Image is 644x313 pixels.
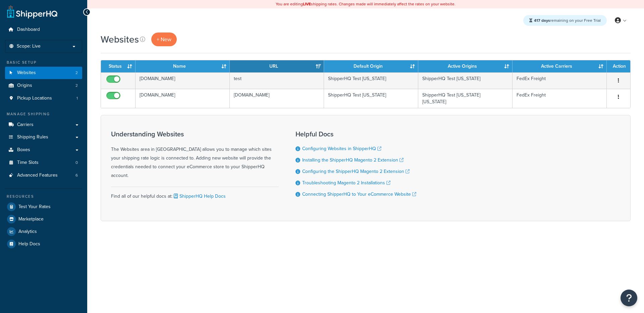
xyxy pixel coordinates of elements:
[513,72,607,89] td: FedEx Freight
[18,204,51,210] span: Test Your Rates
[5,194,82,199] div: Resources
[136,89,230,108] td: [DOMAIN_NAME]
[101,33,139,46] h1: Websites
[75,70,78,76] span: 2
[5,156,82,169] li: Time Slots
[5,119,82,131] a: Carriers
[111,130,279,180] div: The Websites area in [GEOGRAPHIC_DATA] allows you to manage which sites your shipping rate logic ...
[5,67,82,79] li: Websites
[302,145,381,152] a: Configuring Websites in ShipperHQ
[17,27,40,33] span: Dashboard
[5,131,82,143] a: Shipping Rules
[5,92,82,105] a: Pickup Locations 1
[5,169,82,182] li: Advanced Features
[296,130,416,138] h3: Helpful Docs
[5,60,82,65] div: Basic Setup
[5,226,82,238] a: Analytics
[18,241,40,247] span: Help Docs
[75,160,78,166] span: 0
[17,96,52,101] span: Pickup Locations
[5,23,82,36] a: Dashboard
[230,60,324,72] th: URL: activate to sort column ascending
[621,290,637,306] button: Open Resource Center
[5,144,82,156] a: Boxes
[5,79,82,92] li: Origins
[523,15,607,26] div: remaining on your Free Trial
[302,191,416,198] a: Connecting ShipperHQ to Your eCommerce Website
[17,134,48,140] span: Shipping Rules
[5,79,82,92] a: Origins 2
[302,179,390,186] a: Troubleshooting Magento 2 Installations
[324,72,418,89] td: ShipperHQ Test [US_STATE]
[303,1,311,7] b: LIVE
[5,67,82,79] a: Websites 2
[136,60,230,72] th: Name: activate to sort column ascending
[75,83,78,88] span: 2
[5,156,82,169] a: Time Slots 0
[418,72,513,89] td: ShipperHQ Test [US_STATE]
[5,213,82,225] a: Marketplace
[17,44,41,49] span: Scope: Live
[5,111,82,117] div: Manage Shipping
[607,60,630,72] th: Action
[76,96,78,101] span: 1
[17,147,30,153] span: Boxes
[324,89,418,108] td: ShipperHQ Test [US_STATE]
[111,130,279,138] h3: Understanding Websites
[17,160,39,166] span: Time Slots
[111,187,279,201] div: Find all of our helpful docs at:
[17,122,34,128] span: Carriers
[302,168,410,175] a: Configuring the ShipperHQ Magento 2 Extension
[18,229,37,235] span: Analytics
[18,216,44,222] span: Marketplace
[513,60,607,72] th: Active Carriers: activate to sort column ascending
[17,173,58,178] span: Advanced Features
[5,169,82,182] a: Advanced Features 6
[513,89,607,108] td: FedEx Freight
[17,70,36,76] span: Websites
[157,36,171,43] span: + New
[230,72,324,89] td: test
[75,173,78,178] span: 6
[17,83,32,88] span: Origins
[230,89,324,108] td: [DOMAIN_NAME]
[151,33,177,46] a: + New
[418,60,513,72] th: Active Origins: activate to sort column ascending
[5,238,82,250] a: Help Docs
[172,193,226,200] a: ShipperHQ Help Docs
[7,5,57,18] a: ShipperHQ Home
[5,92,82,105] li: Pickup Locations
[418,89,513,108] td: ShipperHQ Test [US_STATE] [US_STATE]
[324,60,418,72] th: Default Origin: activate to sort column ascending
[5,201,82,213] a: Test Your Rates
[534,17,550,23] strong: 417 days
[302,156,404,164] a: Installing the ShipperHQ Magento 2 Extension
[136,72,230,89] td: [DOMAIN_NAME]
[101,60,136,72] th: Status: activate to sort column ascending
